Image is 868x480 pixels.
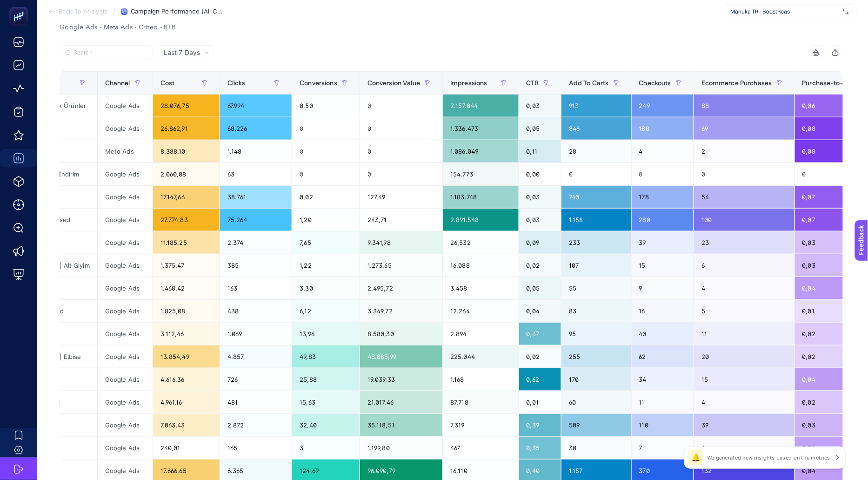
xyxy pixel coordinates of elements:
div: 3 [292,437,360,459]
div: 🔔 [688,450,703,465]
div: 913 [561,95,631,117]
div: 4.616,36 [153,368,220,391]
div: 75.264 [220,209,292,231]
div: 240,01 [153,437,220,459]
div: Google Ads [98,414,153,436]
span: CTR [527,79,539,87]
div: 15 [632,254,694,277]
div: 1.825,08 [153,300,220,322]
div: 11 [694,323,795,345]
div: 7,65 [292,231,360,254]
div: Google Ads [98,163,153,185]
div: 7.063,43 [153,414,220,436]
div: Google Ads [98,391,153,413]
span: Back To Analysis [59,8,107,15]
div: 38.761 [220,186,292,208]
div: 26.862,91 [153,117,220,140]
div: 154.773 [443,163,518,185]
div: 49,83 [292,345,360,368]
div: 87.718 [443,391,518,413]
div: 2.374 [220,231,292,254]
div: 12.264 [443,300,518,322]
div: 509 [561,414,631,436]
div: 2.894 [443,323,518,345]
div: 34 [632,368,694,391]
div: 19.039,33 [360,368,442,391]
div: 32,40 [292,414,360,436]
div: Google Ads [98,368,153,391]
div: Google Ads [98,437,153,459]
div: 4 [694,437,795,459]
div: 3.349,72 [360,300,442,322]
div: 233 [561,231,631,254]
div: Google Ads [98,300,153,322]
div: Google Ads [98,277,153,299]
div: 5 [694,300,795,322]
div: 255 [561,345,631,368]
div: 1.086.049 [443,140,518,162]
div: 4 [694,277,795,299]
div: 100 [694,209,795,231]
div: 0,00 [519,163,561,185]
div: 0 [292,117,360,140]
div: 0,05 [519,117,561,140]
div: 11.185,25 [153,231,220,254]
div: 2.157.044 [443,95,518,117]
div: 16 [632,300,694,322]
div: 13,96 [292,323,360,345]
div: 1.158 [561,209,631,231]
div: 68.226 [220,117,292,140]
div: 9.341,98 [360,231,442,254]
div: 726 [220,368,292,391]
div: 26.532 [443,231,518,254]
div: 1.375,47 [153,254,220,277]
div: 740 [561,186,631,208]
div: 95 [561,323,631,345]
div: 3.458 [443,277,518,299]
div: 20 [694,345,795,368]
span: Manuka TR - BoostRoas [731,8,840,15]
div: 385 [220,254,292,277]
span: Last 7 Days [164,48,200,57]
div: 27.774,83 [153,209,220,231]
div: 438 [220,300,292,322]
div: 110 [632,414,694,436]
input: Search [73,49,147,56]
div: 225.044 [443,345,518,368]
div: 1.273,65 [360,254,442,277]
div: 67.994 [220,95,292,117]
div: 6,12 [292,300,360,322]
div: 8.580,30 [360,323,442,345]
div: 3,30 [292,277,360,299]
span: Conversion Value [367,79,420,87]
img: svg%3e [843,7,849,16]
div: Google Ads [98,345,153,368]
div: 15,63 [292,391,360,413]
div: 25,88 [292,368,360,391]
p: We generated new insights based on the metrics [707,454,830,461]
div: Google Ads [98,323,153,345]
div: 9 [632,277,694,299]
div: 2 [694,140,795,162]
span: Add To Carts [569,79,609,87]
div: 69 [694,117,795,140]
div: 127,49 [360,186,442,208]
div: 55 [561,277,631,299]
div: 28.076,75 [153,95,220,117]
div: 4.857 [220,345,292,368]
div: 17.147,66 [153,186,220,208]
div: 54 [694,186,795,208]
div: 30 [561,437,631,459]
div: 243,71 [360,209,442,231]
div: 7.319 [443,414,518,436]
div: 178 [632,186,694,208]
div: 1.183.748 [443,186,518,208]
div: 28 [561,140,631,162]
div: 2.495,72 [360,277,442,299]
div: 249 [632,95,694,117]
div: 62 [632,345,694,368]
div: 0,35 [519,437,561,459]
div: 1,20 [292,209,360,231]
div: 0 [561,163,631,185]
div: 1.148 [220,140,292,162]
